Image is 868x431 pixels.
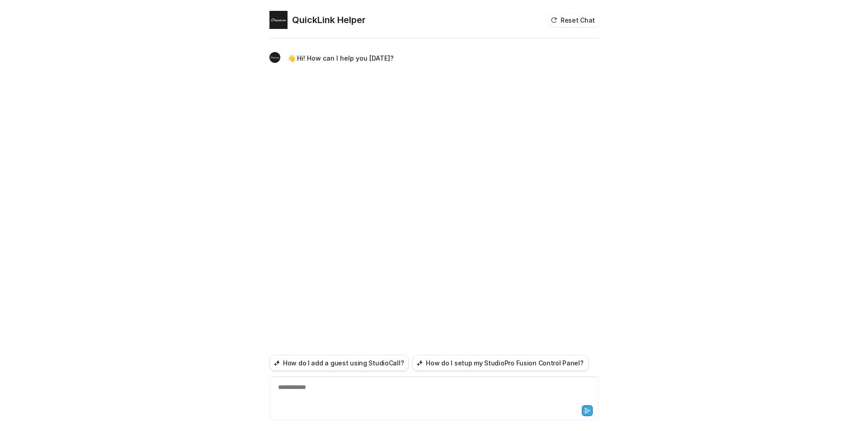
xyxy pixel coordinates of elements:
[548,14,599,27] button: Reset Chat
[288,53,394,64] p: 👋 Hi! How can I help you [DATE]?
[269,355,409,371] button: How do I add a guest using StudioCall?
[269,11,288,29] img: Widget
[292,14,366,26] h2: QuickLink Helper
[412,355,588,371] button: How do I setup my StudioPro Fusion Control Panel?
[269,52,280,63] img: Widget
